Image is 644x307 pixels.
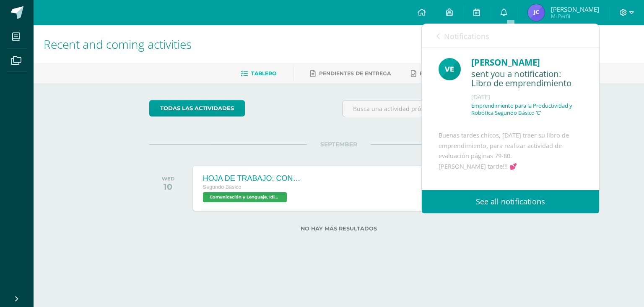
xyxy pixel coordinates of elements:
span: [PERSON_NAME] [551,5,599,13]
div: WED [162,176,174,182]
a: todas las Actividades [149,100,245,116]
p: Emprendimiento para la Productividad y Robótica Segundo Básico ‘C’ [471,102,582,116]
div: Buenas tardes chicos, [DATE] traer su libro de emprendimiento, para realizar actividad de evaluac... [439,130,582,233]
a: Tablero [241,67,276,80]
img: dc13916477827c5964e411bc3b1e6715.png [528,4,545,21]
a: Entregadas [411,67,457,80]
input: Busca una actividad próxima aquí... [343,101,528,117]
span: Recent and coming activities [44,36,192,52]
div: 10 [162,182,174,192]
label: No hay más resultados [149,225,529,232]
a: Pendientes de entrega [310,67,391,80]
span: Entregadas [420,70,457,77]
img: aeabfbe216d4830361551c5f8df01f91.png [439,58,461,80]
span: Tablero [251,70,276,77]
div: HOJA DE TRABAJO: CONECTORES TEXTUALES [203,174,304,183]
span: Segundo Básico [203,184,241,190]
div: [DATE] [471,93,582,101]
div: sent you a notification: Libro de emprendimiento [471,69,582,89]
div: [PERSON_NAME] [471,56,582,69]
span: SEPTEMBER [307,140,371,148]
a: See all notifications [422,190,599,213]
span: Notifications [444,31,489,41]
span: Pendientes de entrega [319,70,391,77]
span: Mi Perfil [551,13,599,20]
span: Comunicación y Lenguaje, Idioma Español 'C' [203,192,287,202]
